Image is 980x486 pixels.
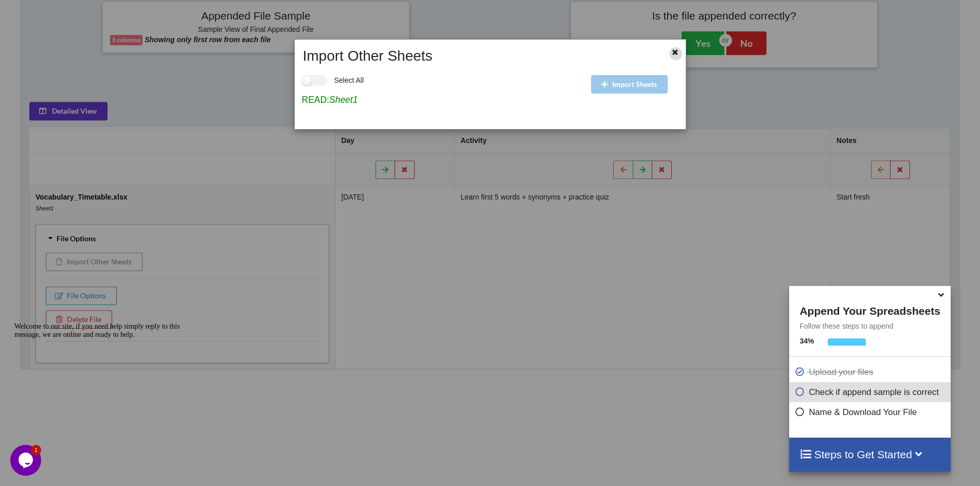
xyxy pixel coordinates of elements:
[794,406,948,419] p: Name & Download Your File
[799,337,814,345] b: 34 %
[298,47,650,65] h2: Import Other Sheets
[302,95,329,105] b: READ:
[794,386,948,399] p: Check if append sample is correct
[329,95,358,105] i: Sheet1
[789,302,950,317] h4: Append Your Spreadsheets
[799,448,940,461] h4: Steps to Get Started
[4,4,189,21] div: Welcome to our site, if you need help simply reply to this message, we are online and ready to help.
[4,4,170,20] span: Welcome to our site, if you need help simply reply to this message, we are online and ready to help.
[794,366,948,379] p: Upload your files
[302,75,364,86] label: Select All
[789,321,950,331] p: Follow these steps to append
[10,318,195,440] iframe: chat widget
[10,445,43,476] iframe: chat widget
